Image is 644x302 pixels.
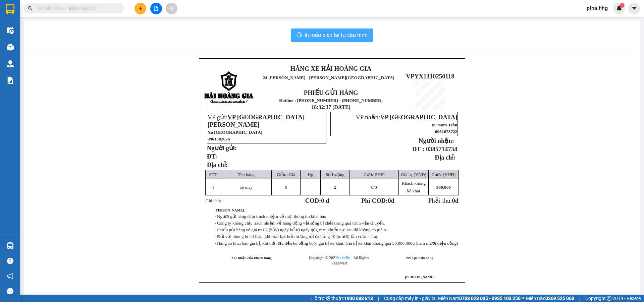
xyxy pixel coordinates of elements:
strong: COD: [305,197,329,204]
span: Cước SHIP [364,172,385,177]
strong: Người gửi: [207,144,237,152]
button: aim [166,3,177,14]
span: Copyright © 2021 – All Rights Reserved [309,256,369,265]
span: message [7,288,13,294]
img: solution-icon [7,77,14,84]
button: plus [135,3,146,14]
strong: NV tạo đơn hàng [406,256,433,260]
span: - Người gửi hàng chịu trách nhiệm về mọi thông tin khai báo [214,214,326,219]
span: 0961582626 [208,136,230,141]
span: search [28,6,33,11]
span: Kg [308,172,313,177]
span: - Phiếu gửi hàng có giá trị 07 (bảy) ngày kể từ ngày gửi, mọi khiếu nại sau đó không có giá trị. [214,227,389,232]
span: In mẫu biên lai tự cấu hình [305,31,368,39]
strong: PHIẾU GỬI HÀNG [32,42,86,49]
sup: 1 [620,3,625,8]
strong: 0708 023 035 - 0935 103 250 [459,296,521,301]
span: : [214,208,245,212]
span: 900.000 [436,185,451,190]
span: 0 [388,197,391,204]
span: 0 [285,185,287,190]
span: 89 Nam Trân [432,122,457,127]
strong: ĐT : [412,145,424,153]
span: Phải thu: [428,197,459,204]
span: 1 [621,3,623,8]
span: 1 [212,185,214,190]
span: VPYX1310250118 [406,73,454,80]
span: VP nhận: [356,114,457,121]
span: Giảm Giá [277,172,295,177]
span: [PERSON_NAME] [405,275,434,279]
img: warehouse-icon [7,27,14,34]
span: file-add [154,6,158,11]
span: 0 [452,197,455,204]
span: Khách không kê khai [401,181,425,193]
span: 0961878722 [435,129,458,134]
strong: HÃNG XE HẢI HOÀNG GIA [38,7,80,21]
img: warehouse-icon [7,60,14,67]
span: aim [169,6,174,11]
span: VP gửi: [208,114,305,128]
span: đ [455,197,459,204]
span: Xã [GEOGRAPHIC_DATA] [208,130,263,135]
span: | [378,295,379,302]
span: Hỗ trợ kỹ thuật: [311,295,373,302]
img: logo [4,18,25,51]
strong: HÃNG XE HẢI HOÀNG GIA [290,65,371,72]
span: Miền Nam [438,295,521,302]
span: plus [138,6,143,11]
img: warehouse-icon [7,44,14,51]
span: VP [GEOGRAPHIC_DATA][PERSON_NAME] [208,114,305,128]
span: 0 [371,185,374,190]
span: question-circle [7,258,13,264]
span: 2 [334,185,336,190]
span: - Đối với phong bì tài liệu, khi thất lạc bồi thường tối đa bằng 10 (mười) lần cước hàng. [214,234,378,239]
strong: Người nhận: [419,137,454,144]
span: printer [297,32,302,39]
span: | [579,295,580,302]
strong: Hotline : [PHONE_NUMBER] - [PHONE_NUMBER] [29,50,90,60]
strong: Địa chỉ: [435,154,455,161]
a: VeXeRe [337,256,350,260]
strong: Phí COD: đ [361,197,394,204]
button: printerIn mẫu biên lai tự cấu hình [291,28,373,42]
strong: [PERSON_NAME] [214,208,244,212]
strong: 0369 525 060 [545,296,574,301]
button: file-add [150,3,162,14]
span: caret-down [631,5,637,11]
span: 24 [PERSON_NAME] - [PERSON_NAME][GEOGRAPHIC_DATA] [263,75,394,80]
button: caret-down [628,3,640,14]
span: Địa chỉ: [207,161,228,168]
span: - Hàng có khai báo giá trị, khi thất lạc đền bù bằng 80% giá trị kê khai. Giá trị kê khai không q... [214,241,458,246]
span: notification [7,273,13,279]
strong: 1900 633 818 [344,296,373,301]
strong: ĐT: [207,153,217,160]
span: 18:32:37 [DATE] [311,104,351,110]
span: Miền Bắc [526,295,574,302]
span: 0 đ [321,197,329,204]
span: STT [209,172,217,177]
img: warehouse-icon [7,242,14,249]
span: Giá trị (VNĐ) [401,172,426,177]
span: xe may [240,185,253,190]
span: Số Lượng [326,172,344,177]
span: - Công ty không chịu trách nhiệm về hàng động vật sống bị chết trong quá trình vận chuyển. [214,221,385,226]
span: VP [GEOGRAPHIC_DATA] [380,114,457,121]
input: Tìm tên, số ĐT hoặc mã đơn [37,5,116,12]
strong: PHIẾU GỬI HÀNG [304,89,358,96]
span: Cung cấp máy in - giấy in: [384,295,436,302]
span: ⚪️ [522,297,524,300]
img: icon-new-feature [616,5,622,11]
span: VPYX1310250070 [93,30,142,37]
span: 0385714734 [426,145,457,153]
span: copyright [607,296,611,301]
strong: Xác nhận của khách hàng [231,256,272,260]
span: Cước (VNĐ) [431,172,455,177]
span: Tên hàng [238,172,255,177]
span: Ghi chú: [206,198,221,203]
span: 24 [PERSON_NAME] - [PERSON_NAME][GEOGRAPHIC_DATA] [31,22,82,40]
span: ptha.hhg [581,4,613,12]
img: logo [204,71,254,104]
strong: Hotline : [PHONE_NUMBER] - [PHONE_NUMBER] [279,98,383,103]
span: /0 [371,185,377,190]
